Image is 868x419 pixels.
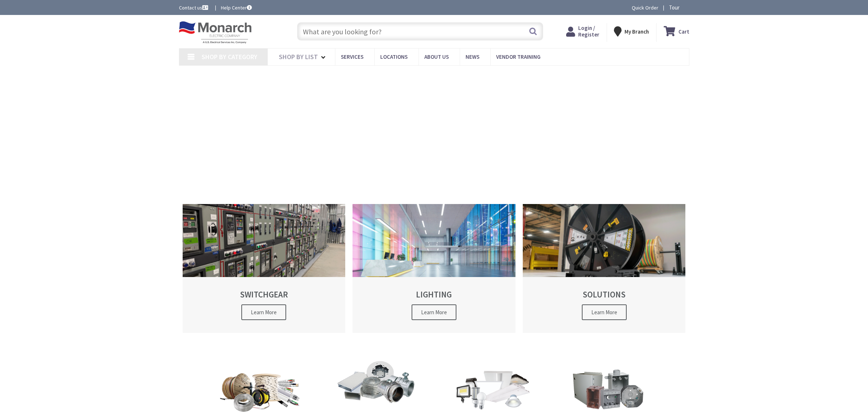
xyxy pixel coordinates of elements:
[195,290,333,299] h2: SWITCHGEAR
[202,53,257,61] span: Shop By Category
[632,4,658,11] a: Quick Order
[669,4,688,11] span: Tour
[221,4,252,11] a: Help Center
[466,53,479,60] span: News
[578,24,599,38] span: Login / Register
[179,21,252,44] img: Monarch Electric Company
[412,304,456,320] span: Learn More
[536,290,673,299] h2: SOLUTIONS
[664,25,689,38] a: Cart
[523,204,686,333] a: SOLUTIONS Learn More
[179,4,210,11] a: Contact us
[241,304,286,320] span: Learn More
[496,53,541,60] span: Vendor Training
[183,204,346,333] a: SWITCHGEAR Learn More
[614,25,649,38] div: My Branch
[365,290,503,299] h2: LIGHTING
[624,28,649,35] strong: My Branch
[353,204,515,333] a: LIGHTING Learn More
[380,53,408,60] span: Locations
[297,22,543,41] input: What are you looking for?
[341,53,363,60] span: Services
[424,53,449,60] span: About Us
[678,25,689,38] strong: Cart
[582,304,627,320] span: Learn More
[279,53,318,61] span: Shop By List
[566,25,599,38] a: Login / Register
